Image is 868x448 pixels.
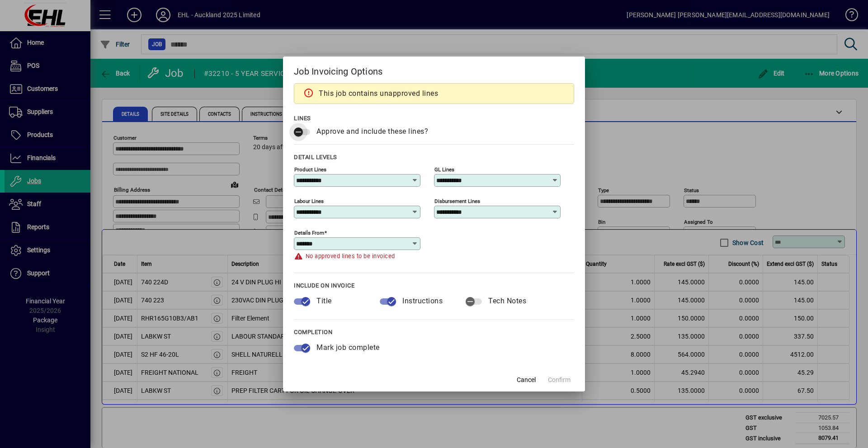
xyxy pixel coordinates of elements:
[294,166,326,173] mat-label: Product Lines
[316,127,428,136] span: Approve and include these lines?
[548,375,571,385] span: Confirm
[488,297,526,305] span: Tech Notes
[319,88,438,99] li: This job contains unapproved lines
[283,57,585,83] h2: Job Invoicing Options
[517,375,536,385] span: Cancel
[316,297,332,305] span: Title
[294,113,574,124] div: LINES
[294,152,574,163] div: DETAIL LEVELS
[294,230,324,236] mat-label: Details From
[402,297,443,305] span: Instructions
[434,166,454,173] mat-label: GL Lines
[294,327,574,338] div: COMPLETION
[294,280,574,291] div: INCLUDE ON INVOICE
[316,343,380,352] span: Mark job complete
[512,372,541,388] button: Cancel
[294,198,324,204] mat-label: Labour Lines
[544,372,574,388] button: Confirm
[434,198,480,204] mat-label: Disbursement Lines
